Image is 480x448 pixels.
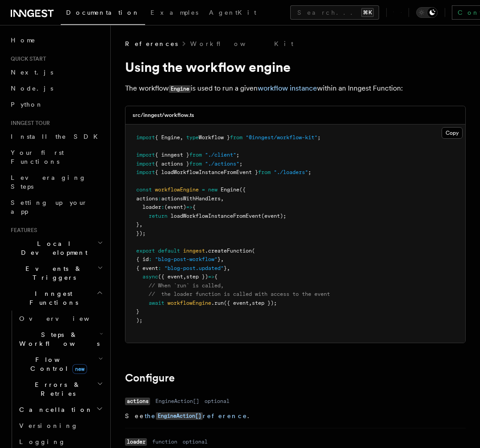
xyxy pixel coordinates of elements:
span: import [136,169,155,175]
span: { id [136,256,149,262]
span: } [217,256,221,262]
a: Versioning [16,418,105,434]
span: "./client" [205,152,236,158]
span: actions [136,195,158,202]
span: Python [11,101,43,108]
span: workflowEngine [155,187,199,193]
span: { actions } [155,161,189,167]
span: await [149,300,164,306]
span: , [139,221,142,228]
span: Overview [19,315,111,322]
code: loader [125,438,147,446]
button: Events & Triggers [7,261,105,286]
button: Cancellation [16,402,105,418]
span: Engine [221,187,239,193]
span: Workflow } [199,134,230,141]
span: Install the SDK [11,133,103,140]
button: Inngest Functions [7,286,105,311]
a: Configure [125,372,175,384]
span: new [208,187,217,193]
dd: optional [205,398,230,405]
span: Home [11,36,36,45]
button: Steps & Workflows [16,327,105,352]
span: actionsWithHandlers [161,195,221,202]
span: ({ event [224,300,249,306]
span: { inngest } [155,152,189,158]
span: { [214,274,217,280]
a: Overview [16,311,105,327]
span: : [158,265,161,271]
span: from [189,161,202,167]
span: return [149,213,167,219]
span: import [136,134,155,141]
span: } [136,221,139,228]
span: const [136,187,152,193]
span: loadWorkflowInstanceFromEvent [171,213,261,219]
a: Documentation [61,3,145,25]
span: Errors & Retries [16,380,97,398]
button: Flow Controlnew [16,352,105,377]
span: ({ event [158,274,183,280]
span: "blog-post-workflow" [155,256,217,262]
span: Quick start [7,55,46,62]
code: Engine [169,85,191,93]
span: => [208,274,214,280]
span: , [180,134,183,141]
a: workflow instance [258,84,317,92]
button: Toggle dark mode [416,7,438,18]
p: The workflow is used to run a given within an Inngest Function: [125,82,466,95]
a: Python [7,96,105,112]
span: workflowEngine [167,300,211,306]
span: // the loader function is called with access to the event [149,291,330,297]
span: } [224,265,227,271]
span: "./loaders" [274,169,308,175]
span: ; [236,152,239,158]
span: "./actions" [205,161,239,167]
span: : [161,204,164,210]
span: Steps & Workflows [16,330,100,348]
span: from [258,169,271,175]
a: Install the SDK [7,129,105,145]
span: ; [308,169,311,175]
span: ({ [239,187,246,193]
button: Copy [442,127,463,139]
span: ; [317,134,321,141]
span: , [183,274,186,280]
span: Node.js [11,85,53,92]
h3: src/inngest/workflow.ts [133,112,194,119]
span: Setting up your app [11,199,88,215]
span: new [72,364,87,374]
span: async [142,274,158,280]
span: : [158,195,161,202]
span: References [125,39,178,48]
a: Leveraging Steps [7,170,105,195]
span: { event [136,265,158,271]
kbd: ⌘K [361,8,374,17]
span: (event); [261,213,286,219]
button: Errors & Retries [16,377,105,402]
span: type [186,134,199,141]
span: from [189,152,202,158]
h1: Using the workflow engine [125,59,466,75]
dd: EngineAction[] [155,398,199,405]
span: Leveraging Steps [11,174,86,190]
dd: function [152,438,177,445]
a: Your first Functions [7,145,105,170]
span: { [192,204,196,210]
a: Workflow Kit [190,39,293,48]
span: "blog-post.updated" [164,265,224,271]
span: AgentKit [209,9,256,16]
dd: optional [183,438,208,445]
a: Setting up your app [7,195,105,220]
span: (event) [164,204,186,210]
span: , [227,265,230,271]
span: step }); [252,300,277,306]
a: Node.js [7,80,105,96]
span: inngest [183,248,205,254]
span: } [136,308,139,315]
span: Events & Triggers [7,264,97,282]
a: theEngineAction[]reference [145,412,247,419]
span: Inngest tour [7,120,50,127]
span: Features [7,227,37,234]
span: , [221,256,224,262]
